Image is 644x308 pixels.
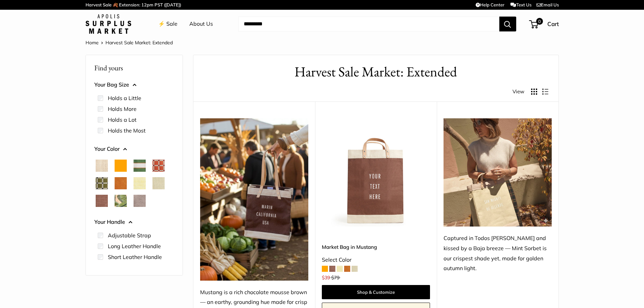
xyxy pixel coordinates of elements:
[322,275,330,281] span: $39
[331,275,339,281] span: $79
[238,17,499,31] input: Search...
[108,126,146,135] label: Holds the Most
[547,20,559,27] span: Cart
[86,38,173,47] nav: Breadcrumb
[200,118,308,281] img: Mustang is a rich chocolate mousse brown — an earthy, grounding hue made for crisp air and slow a...
[322,118,430,227] a: Market Bag in MustangMarket Bag in Mustang
[322,118,430,227] img: Market Bag in Mustang
[108,231,151,239] label: Adjustable Strap
[94,217,174,227] button: Your Handle
[444,233,552,274] div: Captured in Todos [PERSON_NAME] and kissed by a Baja breeze — Mint Sorbet is our crispest shade y...
[108,105,137,113] label: Holds More
[322,255,430,265] div: Select Color
[189,19,213,29] a: About Us
[94,80,174,90] button: Your Bag Size
[152,160,165,172] button: Chenille Window Brick
[115,195,127,207] button: Palm Leaf
[444,118,552,227] img: Captured in Todos Santos and kissed by a Baja breeze — Mint Sorbet is our crispest shade yet, mad...
[96,177,108,189] button: Chenille Window Sage
[204,62,548,82] h1: Harvest Sale Market: Extended
[530,19,559,29] a: 0 Cart
[322,243,430,251] a: Market Bag in Mustang
[115,177,127,189] button: Cognac
[134,195,146,207] button: Taupe
[115,160,127,172] button: Orange
[105,40,173,46] span: Harvest Sale Market: Extended
[108,116,137,124] label: Holds a Lot
[499,17,516,31] button: Search
[86,40,99,46] a: Home
[536,2,559,7] a: Email Us
[94,144,174,154] button: Your Color
[158,19,177,29] a: ⚡️ Sale
[512,87,524,96] span: View
[108,94,141,102] label: Holds a Little
[96,195,108,207] button: Mustang
[134,160,146,172] button: Court Green
[108,253,162,261] label: Short Leather Handle
[86,14,131,34] img: Apolis: Surplus Market
[536,18,543,25] span: 0
[152,177,165,189] button: Mint Sorbet
[94,61,174,74] p: Find yours
[322,285,430,299] a: Shop & Customize
[531,89,537,95] button: Display products as grid
[476,2,504,7] a: Help Center
[108,242,161,250] label: Long Leather Handle
[542,89,548,95] button: Display products as list
[96,160,108,172] button: Natural
[134,177,146,189] button: Daisy
[510,2,531,7] a: Text Us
